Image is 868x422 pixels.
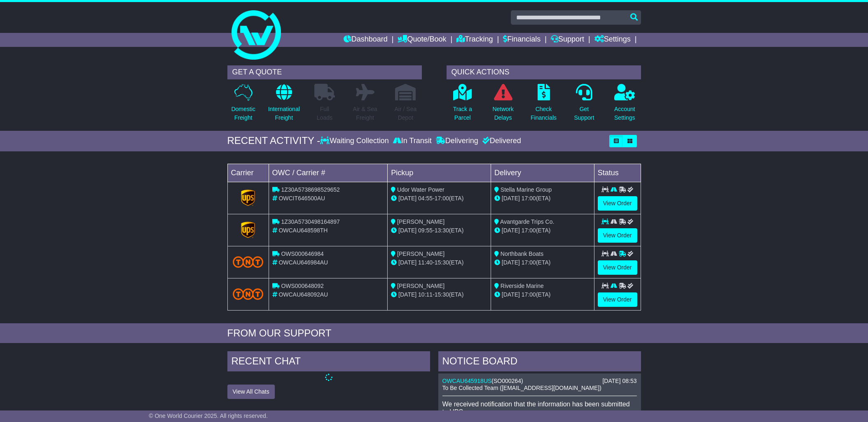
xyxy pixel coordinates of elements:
[231,105,255,122] p: Domestic Freight
[442,378,492,384] a: OWCAU645918US
[501,250,543,257] span: Northbank Boats
[397,186,445,193] span: Udor Water Power
[227,135,321,147] div: RECENT ACTIVITY -
[227,351,430,373] div: RECENT CHAT
[398,33,446,47] a: Quote/Book
[281,186,339,193] span: 1Z30A5738698529652
[494,194,591,203] div: (ETA)
[614,105,635,122] p: Account Settings
[398,291,416,298] span: [DATE]
[551,33,584,47] a: Support
[281,218,339,225] span: 1Z30A5730498164897
[501,186,552,193] span: Stella Marine Group
[269,164,388,182] td: OWC / Carrier #
[241,190,255,206] img: GetCarrierServiceLogo
[233,256,264,267] img: TNT_Domestic.png
[397,250,445,257] span: [PERSON_NAME]
[494,226,591,235] div: (ETA)
[480,137,521,146] div: Delivered
[522,259,536,266] span: 17:00
[598,292,637,307] a: View Order
[502,259,520,266] span: [DATE]
[500,218,554,225] span: Avantgarde Trips Co.
[149,413,268,419] span: © One World Courier 2025. All rights reserved.
[398,195,416,202] span: [DATE]
[395,105,417,122] p: Air / Sea Depot
[522,291,536,298] span: 17:00
[502,227,520,234] span: [DATE]
[281,283,324,289] span: OWS000648092
[442,385,601,391] span: To Be Collected Team ([EMAIL_ADDRESS][DOMAIN_NAME])
[398,259,416,266] span: [DATE]
[598,260,637,275] a: View Order
[602,378,636,385] div: [DATE] 08:53
[522,195,536,202] span: 17:00
[594,33,631,47] a: Settings
[522,227,536,234] span: 17:00
[574,105,594,122] p: Get Support
[442,400,637,416] p: We received notification that the information has been submitted to UPS.
[268,83,300,127] a: InternationalFreight
[388,164,491,182] td: Pickup
[453,105,472,122] p: Track a Parcel
[435,195,449,202] span: 17:00
[435,227,449,234] span: 13:30
[397,218,445,225] span: [PERSON_NAME]
[447,65,641,79] div: QUICK ACTIONS
[442,378,637,385] div: ( )
[278,227,328,234] span: OWCAU648598TH
[268,105,300,122] p: International Freight
[278,291,328,298] span: OWCAU648092AU
[573,83,594,127] a: GetSupport
[398,227,416,234] span: [DATE]
[391,137,434,146] div: In Transit
[281,250,324,257] span: OWS000646984
[456,33,493,47] a: Tracking
[241,222,255,238] img: GetCarrierServiceLogo
[278,195,325,202] span: OWCIT646500AU
[435,291,449,298] span: 15:30
[233,288,264,299] img: TNT_Domestic.png
[502,291,520,298] span: [DATE]
[503,33,540,47] a: Financials
[453,83,473,127] a: Track aParcel
[494,258,591,267] div: (ETA)
[531,105,557,122] p: Check Financials
[278,259,328,266] span: OWCAU646984AU
[391,226,487,235] div: - (ETA)
[391,194,487,203] div: - (ETA)
[614,83,636,127] a: AccountSettings
[418,259,433,266] span: 11:40
[314,105,335,122] p: Full Loads
[594,164,641,182] td: Status
[598,228,637,243] a: View Order
[494,290,591,299] div: (ETA)
[391,290,487,299] div: - (ETA)
[391,258,487,267] div: - (ETA)
[227,327,641,339] div: FROM OUR SUPPORT
[418,195,433,202] span: 04:55
[598,196,637,211] a: View Order
[502,195,520,202] span: [DATE]
[492,105,513,122] p: Network Delays
[344,33,388,47] a: Dashboard
[227,385,275,399] button: View All Chats
[227,164,269,182] td: Carrier
[320,137,391,146] div: Waiting Collection
[227,65,422,79] div: GET A QUOTE
[418,227,433,234] span: 09:55
[438,351,641,373] div: NOTICE BOARD
[491,164,594,182] td: Delivery
[231,83,255,127] a: DomesticFreight
[494,378,521,384] span: SO000264
[397,283,445,289] span: [PERSON_NAME]
[530,83,557,127] a: CheckFinancials
[353,105,377,122] p: Air & Sea Freight
[501,283,544,289] span: Riverside Marine
[434,137,480,146] div: Delivering
[418,291,433,298] span: 10:11
[435,259,449,266] span: 15:30
[492,83,514,127] a: NetworkDelays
